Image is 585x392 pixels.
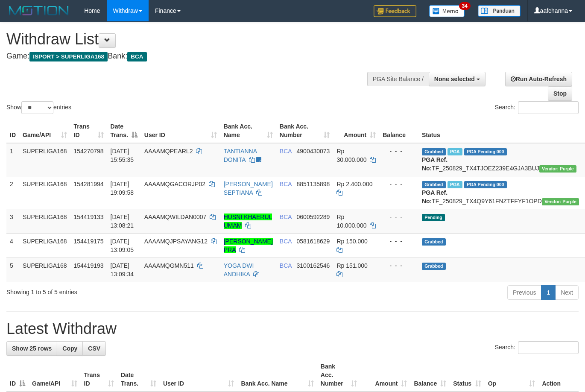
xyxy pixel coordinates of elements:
[418,176,582,209] td: TF_250829_TX4Q9Y61FNZTFFYF1OPD
[88,345,100,352] span: CSV
[237,359,317,392] th: Bank Acc. Name: activate to sort column ascending
[224,214,272,229] a: HUSNI KHAERUL UMAM
[19,143,70,176] td: SUPERLIGA168
[542,198,579,205] span: Vendor URL: https://trx4.1velocity.biz
[12,345,52,352] span: Show 25 rows
[333,119,379,143] th: Amount: activate to sort column ascending
[70,119,107,143] th: Trans ID: activate to sort column ascending
[485,359,539,392] th: Op: activate to sort column ascending
[280,214,292,220] span: BCA
[74,181,104,187] span: 154281994
[144,181,205,187] span: AAAAMQGACORJP02
[383,261,415,270] div: - - -
[224,181,273,196] a: [PERSON_NAME] SEPTIANA
[374,5,416,17] img: Feedback.jpg
[507,285,541,300] a: Previous
[6,359,29,392] th: ID: activate to sort column descending
[464,148,507,155] span: PGA Pending
[383,237,415,246] div: - - -
[336,238,367,245] span: Rp 150.000
[224,262,254,278] a: YOGA DWI ANDHIKA
[276,119,333,143] th: Bank Acc. Number: activate to sort column ascending
[19,209,70,233] td: SUPERLIGA168
[6,119,19,143] th: ID
[422,214,445,221] span: Pending
[297,238,330,245] span: Copy 0581618629 to clipboard
[539,165,576,173] span: Vendor URL: https://trx4.1velocity.biz
[478,5,521,17] img: panduan.png
[74,238,104,245] span: 154419175
[422,263,446,270] span: Grabbed
[144,262,194,269] span: AAAAMQGMN511
[538,359,579,392] th: Action
[383,213,415,221] div: - - -
[6,320,579,337] h1: Latest Withdraw
[280,238,292,245] span: BCA
[74,262,104,269] span: 154419193
[336,214,366,229] span: Rp 10.000.000
[518,341,579,354] input: Search:
[6,52,381,61] h4: Game: Bank:
[82,341,106,356] a: CSV
[224,148,257,163] a: TANTIANNA DONITA
[422,181,446,188] span: Grabbed
[224,238,273,253] a: [PERSON_NAME] PRA
[495,101,579,114] label: Search:
[117,359,160,392] th: Date Trans.: activate to sort column ascending
[220,119,276,143] th: Bank Acc. Name: activate to sort column ascending
[127,52,146,61] span: BCA
[297,148,330,155] span: Copy 4900430073 to clipboard
[459,2,471,10] span: 34
[6,284,237,296] div: Showing 1 to 5 of 5 entries
[6,257,19,282] td: 5
[62,345,77,352] span: Copy
[111,148,134,163] span: [DATE] 15:55:35
[74,214,104,220] span: 154419133
[19,119,70,143] th: Game/API: activate to sort column ascending
[6,101,71,114] label: Show entries
[144,148,193,155] span: AAAAMQPEARL2
[6,176,19,209] td: 2
[6,31,381,48] h1: Withdraw List
[450,359,485,392] th: Status: activate to sort column ascending
[422,238,446,246] span: Grabbed
[336,181,372,187] span: Rp 2.400.000
[336,148,366,163] span: Rp 30.000.000
[81,359,117,392] th: Trans ID: activate to sort column ascending
[418,143,582,176] td: TF_250829_TX4TJOEZ239E4GJA3BUJ
[280,262,292,269] span: BCA
[383,180,415,188] div: - - -
[111,238,134,253] span: [DATE] 13:09:05
[548,86,572,101] a: Stop
[297,262,330,269] span: Copy 3100162546 to clipboard
[422,148,446,155] span: Grabbed
[464,181,507,188] span: PGA Pending
[280,148,292,155] span: BCA
[19,257,70,282] td: SUPERLIGA168
[495,341,579,354] label: Search:
[280,181,292,187] span: BCA
[434,76,475,82] span: None selected
[29,359,81,392] th: Game/API: activate to sort column ascending
[57,341,83,356] a: Copy
[448,181,462,188] span: Marked by aafnonsreyleab
[422,156,448,172] b: PGA Ref. No:
[555,285,579,300] a: Next
[160,359,237,392] th: User ID: activate to sort column ascending
[336,262,367,269] span: Rp 151.000
[29,52,108,61] span: ISPORT > SUPERLIGA168
[107,119,141,143] th: Date Trans.: activate to sort column descending
[21,101,53,114] select: Showentries
[6,233,19,257] td: 4
[410,359,450,392] th: Balance: activate to sort column ascending
[19,233,70,257] td: SUPERLIGA168
[6,143,19,176] td: 1
[111,262,134,278] span: [DATE] 13:09:34
[297,214,330,220] span: Copy 0600592289 to clipboard
[144,238,208,245] span: AAAAMQJPSAYANG12
[422,189,448,205] b: PGA Ref. No:
[429,5,465,17] img: Button%20Memo.svg
[518,101,579,114] input: Search:
[448,148,462,155] span: Marked by aafmaleo
[6,4,71,17] img: MOTION_logo.png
